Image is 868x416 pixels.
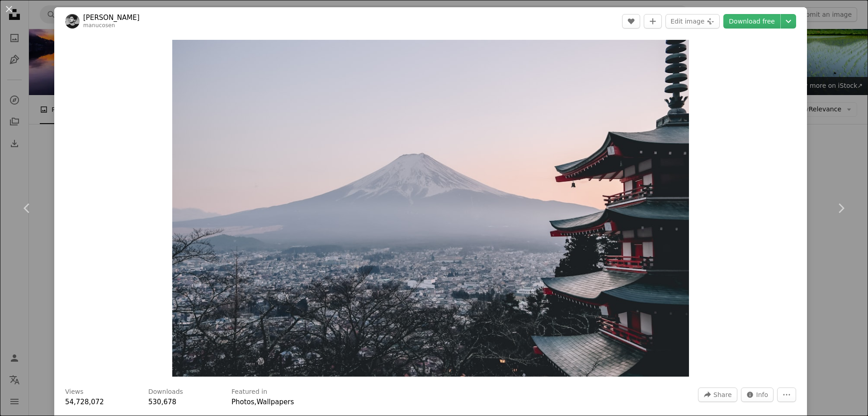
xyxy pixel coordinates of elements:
[65,387,84,397] h3: Views
[231,387,267,397] h3: Featured in
[83,13,140,22] a: [PERSON_NAME]
[723,14,780,29] a: Download free
[172,40,689,377] img: Mt. Fuji
[698,387,737,402] button: Share this image
[644,14,662,29] button: Add to Collection
[231,398,255,406] a: Photos
[65,14,80,29] img: Go to Manuel Cosentino's profile
[172,40,689,377] button: Zoom in on this image
[756,388,769,402] span: Info
[255,398,257,406] span: ,
[148,398,176,406] span: 530,678
[713,388,731,402] span: Share
[741,387,774,402] button: Stats about this image
[83,22,115,29] a: manucosen
[814,165,868,252] a: Next
[148,387,183,397] h3: Downloads
[622,14,640,29] button: Like
[781,14,796,29] button: Choose download size
[256,398,294,406] a: Wallpapers
[665,14,720,29] button: Edit image
[65,398,104,406] span: 54,728,072
[777,387,796,402] button: More Actions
